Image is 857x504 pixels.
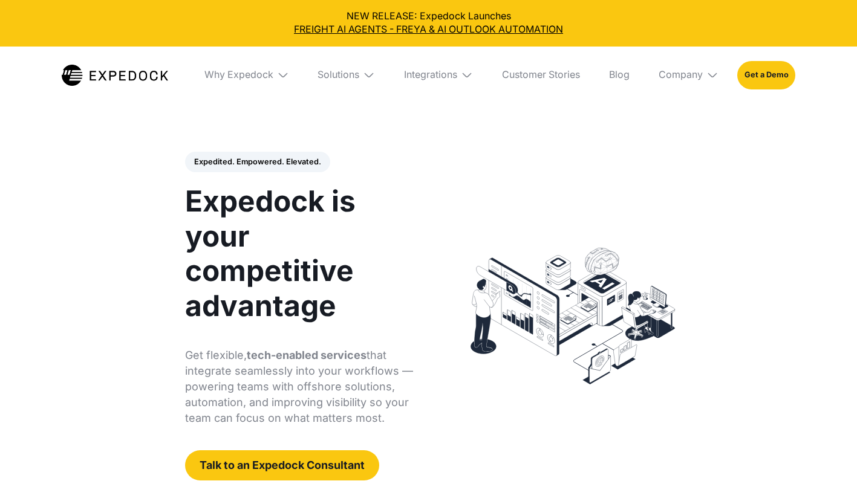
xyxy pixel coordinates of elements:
[10,23,847,36] a: FREIGHT AI AGENTS - FREYA & AI OUTLOOK AUTOMATION
[394,47,483,105] div: Integrations
[10,10,847,37] div: NEW RELEASE: Expedock Launches
[185,450,379,480] a: Talk to an Expedock Consultant
[195,47,299,105] div: Why Expedock
[185,347,415,426] p: Get flexible, that integrate seamlessly into your workflows — powering teams with offshore soluti...
[185,184,415,323] h1: Expedock is your competitive advantage
[737,61,795,89] a: Get a Demo
[204,69,273,81] div: Why Expedock
[318,69,359,81] div: Solutions
[308,47,385,105] div: Solutions
[659,69,703,81] div: Company
[247,349,367,361] strong: tech-enabled services
[599,47,639,105] a: Blog
[492,47,590,105] a: Customer Stories
[649,47,728,105] div: Company
[404,69,457,81] div: Integrations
